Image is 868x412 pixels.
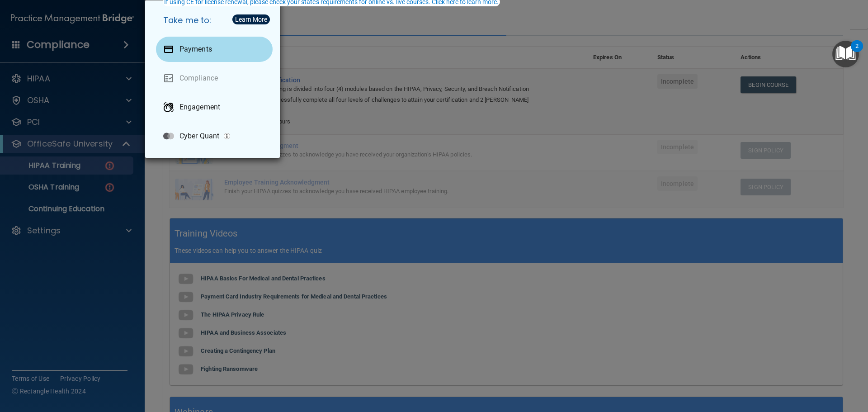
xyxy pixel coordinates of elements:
[156,123,273,149] a: Cyber Quant
[156,37,273,62] a: Payments
[855,46,859,58] div: 2
[156,95,273,120] a: Engagement
[179,132,219,141] p: Cyber Quant
[156,8,273,33] h5: Take me to:
[179,45,212,54] p: Payments
[235,16,267,23] div: Learn More
[232,14,270,24] button: Learn More
[832,41,859,67] button: Open Resource Center, 2 new notifications
[179,103,220,112] p: Engagement
[156,66,273,91] a: Compliance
